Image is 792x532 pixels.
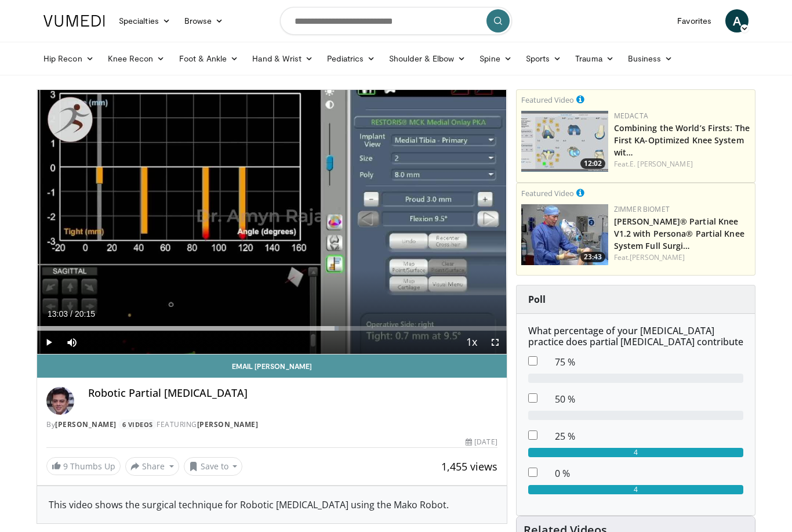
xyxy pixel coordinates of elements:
video-js: Video Player [37,90,507,354]
img: aaf1b7f9-f888-4d9f-a252-3ca059a0bd02.150x105_q85_crop-smart_upscale.jpg [521,111,608,172]
a: Sports [519,47,569,70]
small: Featured Video [521,95,574,105]
dd: 0 % [546,466,752,480]
div: Progress Bar [37,326,507,331]
a: Zimmer Biomet [614,204,670,214]
small: Featured Video [521,188,574,198]
img: Avatar [46,387,74,415]
a: [PERSON_NAME] [197,419,259,429]
a: Browse [177,9,231,32]
div: By FEATURING [46,419,497,430]
a: Business [621,47,680,70]
div: Feat. [614,159,750,169]
span: 13:03 [48,309,68,319]
div: 4 [528,448,743,457]
button: Mute [60,331,83,354]
button: Play [37,331,60,354]
a: Pediatrics [320,47,382,70]
span: 1,455 views [441,459,497,473]
a: Foot & Ankle [172,47,246,70]
button: Fullscreen [484,331,507,354]
dd: 50 % [546,392,752,406]
a: 6 Videos [118,419,157,429]
span: 9 [63,461,68,472]
a: Hand & Wrist [245,47,320,70]
a: Email [PERSON_NAME] [37,354,507,378]
span: 23:43 [580,252,605,262]
button: Share [125,457,179,476]
a: E. [PERSON_NAME] [630,159,693,169]
span: 20:15 [75,309,95,319]
div: [DATE] [466,437,497,447]
a: Trauma [568,47,621,70]
dd: 25 % [546,429,752,443]
a: Favorites [670,9,718,32]
button: Playback Rate [460,331,484,354]
a: [PERSON_NAME] [55,419,117,429]
button: Save to [184,457,243,476]
div: 4 [528,485,743,494]
strong: Poll [528,293,546,306]
div: Feat. [614,252,750,263]
a: 12:02 [521,111,608,172]
a: A [725,9,749,32]
span: / [70,309,72,319]
span: 12:02 [580,158,605,169]
a: Medacta [614,111,648,121]
a: Shoulder & Elbow [382,47,473,70]
input: Search topics, interventions [280,7,512,35]
a: [PERSON_NAME] [630,252,685,262]
h4: Robotic Partial [MEDICAL_DATA] [88,387,497,400]
h6: What percentage of your [MEDICAL_DATA] practice does partial [MEDICAL_DATA] contribute [528,325,743,348]
img: 99b1778f-d2b2-419a-8659-7269f4b428ba.150x105_q85_crop-smart_upscale.jpg [521,204,608,265]
a: [PERSON_NAME]® Partial Knee V1.2 with Persona® Partial Knee System Full Surgi… [614,216,744,251]
div: This video shows the surgical technique for Robotic [MEDICAL_DATA] using the Mako Robot. [49,498,495,512]
a: 23:43 [521,204,608,265]
a: 9 Thumbs Up [46,457,121,475]
a: Combining the World’s Firsts: The First KA-Optimized Knee System wit… [614,122,750,158]
dd: 75 % [546,355,752,369]
a: Hip Recon [37,47,101,70]
img: VuMedi Logo [43,15,105,27]
a: Knee Recon [101,47,172,70]
a: Specialties [112,9,177,32]
a: Spine [473,47,518,70]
